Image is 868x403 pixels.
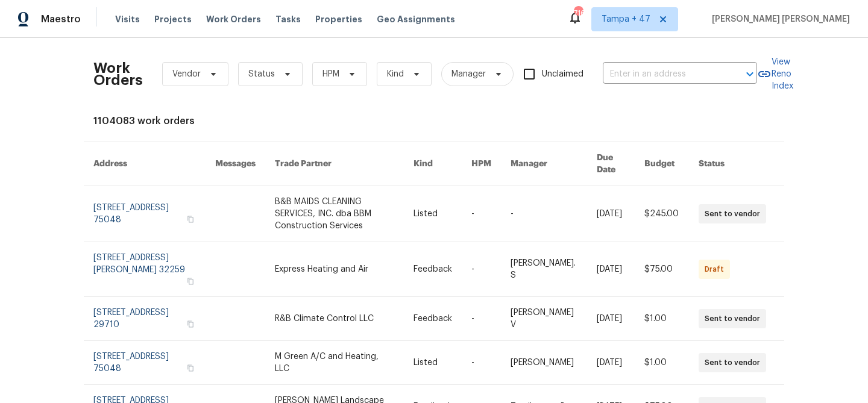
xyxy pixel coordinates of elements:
td: - [462,242,501,297]
span: HPM [322,68,339,80]
div: 1104083 work orders [93,115,775,127]
td: Express Heating and Air [265,242,404,297]
th: HPM [462,142,501,186]
span: Manager [451,68,486,80]
span: Maestro [41,13,81,25]
span: Geo Assignments [377,13,455,25]
button: Copy Address [185,319,196,330]
span: Tasks [275,15,301,23]
span: Vendor [172,68,201,80]
input: Enter in an address [603,65,723,84]
td: Listed [404,341,462,385]
th: Messages [206,142,265,186]
span: Unclaimed [542,68,583,81]
td: [PERSON_NAME] [501,341,587,385]
button: Copy Address [185,363,196,373]
th: Manager [501,142,587,186]
span: [PERSON_NAME] [PERSON_NAME] [707,13,850,25]
span: Kind [387,68,404,80]
td: - [501,186,587,242]
span: Visits [115,13,140,25]
td: Feedback [404,297,462,341]
span: Projects [154,13,192,25]
td: [PERSON_NAME] V [501,297,587,341]
button: Open [741,66,758,83]
span: Properties [315,13,362,25]
td: Listed [404,186,462,242]
td: Feedback [404,242,462,297]
th: Address [84,142,206,186]
th: Budget [635,142,689,186]
th: Trade Partner [265,142,404,186]
td: - [462,341,501,385]
td: R&B Climate Control LLC [265,297,404,341]
td: [PERSON_NAME]. S [501,242,587,297]
div: 716 [574,7,582,19]
span: Status [248,68,275,80]
td: M Green A/C and Heating, LLC [265,341,404,385]
a: View Reno Index [757,56,793,92]
span: Work Orders [206,13,261,25]
button: Copy Address [185,276,196,287]
td: - [462,186,501,242]
button: Copy Address [185,214,196,225]
th: Kind [404,142,462,186]
td: - [462,297,501,341]
th: Due Date [587,142,635,186]
span: Tampa + 47 [602,13,650,25]
th: Status [689,142,784,186]
h2: Work Orders [93,62,143,86]
td: B&B MAIDS CLEANING SERVICES, INC. dba BBM Construction Services [265,186,404,242]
